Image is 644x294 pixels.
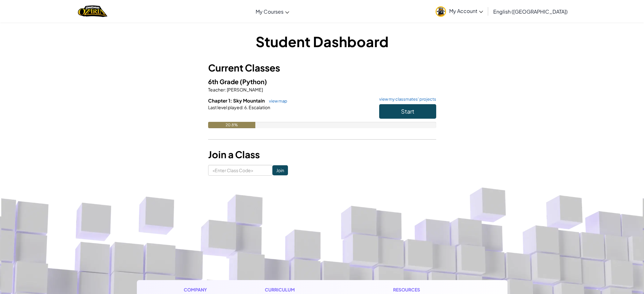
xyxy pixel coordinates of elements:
span: My Account [449,8,483,14]
a: Ozaria by CodeCombat logo [78,5,107,18]
input: <Enter Class Code> [208,165,272,176]
img: avatar [436,6,446,17]
a: view my classmates' projects [376,97,436,101]
span: (Python) [240,78,267,85]
a: English ([GEOGRAPHIC_DATA]) [490,3,571,20]
a: view map [266,98,287,103]
span: Teacher [208,87,225,92]
h3: Current Classes [208,61,436,75]
span: Start [401,108,414,115]
h1: Curriculum [265,286,341,293]
span: My Courses [256,8,284,15]
span: English ([GEOGRAPHIC_DATA]) [493,8,568,15]
a: My Account [432,1,486,21]
span: Chapter 1: Sky Mountain [208,97,266,103]
button: Start [379,104,436,119]
span: 6th Grade [208,78,240,85]
h3: Join a Class [208,147,436,162]
span: 6. [244,104,248,110]
div: 20.8% [208,122,256,128]
span: [PERSON_NAME] [226,87,263,92]
h1: Resources [393,286,461,293]
span: : [242,104,244,110]
h1: Student Dashboard [208,32,436,51]
h1: Company [184,286,213,293]
span: Escalation [248,104,270,110]
span: Last level played [208,104,242,110]
a: My Courses [252,3,292,20]
img: Home [78,5,107,18]
span: : [225,87,226,92]
input: Join [272,165,288,175]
